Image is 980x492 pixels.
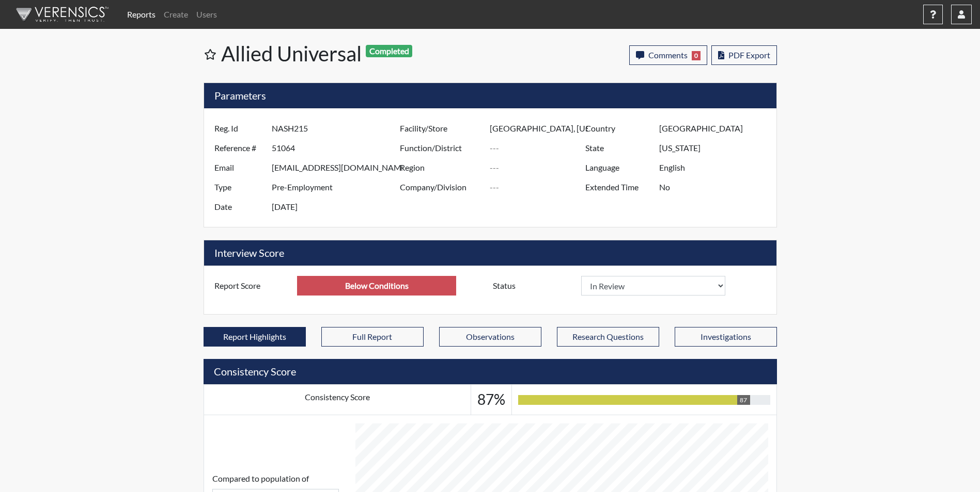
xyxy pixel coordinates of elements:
[737,395,750,405] div: 87
[123,4,160,25] a: Reports
[578,119,659,138] label: Country
[392,138,490,158] label: Function/District
[207,276,298,296] label: Report Score
[648,50,688,60] span: Comments
[207,138,272,158] label: Reference #
[392,119,490,138] label: Facility/Store
[675,327,777,347] button: Investigations
[204,240,776,266] h5: Interview Score
[207,177,272,197] label: Type
[221,41,491,66] h1: Allied Universal
[392,158,490,177] label: Region
[392,177,490,197] label: Company/Division
[629,45,707,65] button: Comments0
[490,119,588,138] input: ---
[207,158,272,177] label: Email
[272,158,402,177] input: ---
[578,158,659,177] label: Language
[212,472,309,485] label: Compared to population of
[485,276,774,296] div: Document a decision to hire or decline a candiate
[659,158,773,177] input: ---
[485,276,581,296] label: Status
[659,177,773,197] input: ---
[490,138,588,158] input: ---
[204,359,777,384] h5: Consistency Score
[207,119,272,138] label: Reg. Id
[192,4,221,25] a: Users
[160,4,192,25] a: Create
[477,391,505,408] h3: 87%
[204,83,776,108] h5: Parameters
[578,138,659,158] label: State
[711,45,777,65] button: PDF Export
[204,327,306,347] button: Report Highlights
[272,119,402,138] input: ---
[578,177,659,197] label: Extended Time
[659,138,773,158] input: ---
[439,327,541,347] button: Observations
[272,177,402,197] input: ---
[659,119,773,138] input: ---
[366,45,412,57] span: Completed
[490,158,588,177] input: ---
[728,50,770,60] span: PDF Export
[207,197,272,217] label: Date
[297,276,456,296] input: ---
[557,327,659,347] button: Research Questions
[272,197,402,217] input: ---
[272,138,402,158] input: ---
[692,51,701,60] span: 0
[321,327,424,347] button: Full Report
[204,385,471,415] td: Consistency Score
[490,177,588,197] input: ---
